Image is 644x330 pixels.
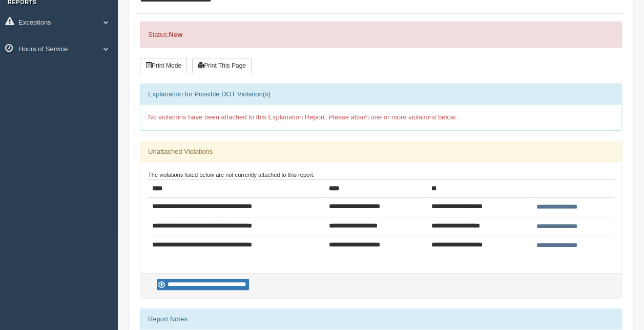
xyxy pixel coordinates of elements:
[148,172,315,178] small: The violations listed below are not currently attached to this report:
[140,58,187,73] button: Print Mode
[140,22,622,48] div: Status:
[140,84,621,105] div: Explanation for Possible DOT Violation(s)
[192,58,252,73] button: Print This Page
[148,113,457,121] span: No violations have been attached to this Explanation Report. Please attach one or more violations...
[140,141,621,162] div: Unattached Violations
[140,309,621,329] div: Report Notes
[169,31,182,38] strong: New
